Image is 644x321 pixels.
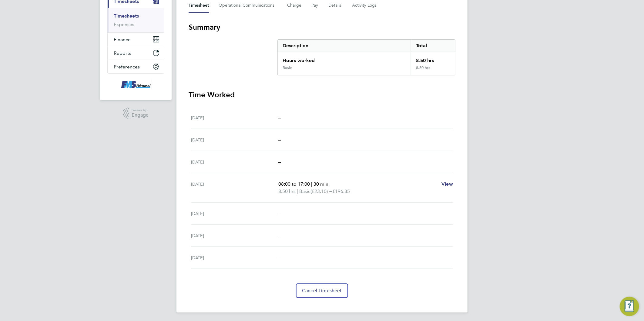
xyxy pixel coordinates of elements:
span: 30 min [314,181,328,187]
div: 8.50 hrs [411,52,455,65]
div: [DATE] [191,180,278,195]
a: Powered byEngage [123,108,149,119]
span: Finance [114,37,131,42]
section: Timesheet [189,22,455,298]
span: 08:00 to 17:00 [278,181,310,187]
a: Expenses [114,22,134,27]
img: f-mead-logo-retina.png [120,80,152,89]
span: Reports [114,50,131,56]
span: – [278,233,281,238]
div: [DATE] [191,136,278,144]
span: Preferences [114,64,140,70]
h3: Time Worked [189,90,455,100]
button: Reports [108,46,164,60]
span: 8.50 hrs [278,188,296,194]
span: (£23.10) = [310,188,332,194]
div: [DATE] [191,114,278,121]
span: £196.35 [332,188,350,194]
button: Finance [108,33,164,46]
div: Description [278,40,411,52]
div: [DATE] [191,210,278,217]
div: Timesheets [108,8,164,32]
div: [DATE] [191,232,278,239]
span: | [297,188,298,194]
a: Go to home page [107,80,164,89]
span: | [311,181,312,187]
span: – [278,137,281,143]
div: 8.50 hrs [411,65,455,75]
div: Hours worked [278,52,411,65]
div: Total [411,40,455,52]
span: – [278,210,281,216]
button: Preferences [108,60,164,73]
span: View [441,181,453,187]
button: Engage Resource Center [620,297,639,316]
div: [DATE] [191,254,278,261]
span: Engage [132,113,149,118]
div: Basic [283,65,292,70]
div: Summary [277,39,455,75]
a: Timesheets [114,13,139,19]
div: [DATE] [191,158,278,166]
a: View [441,180,453,188]
span: Basic [299,188,310,195]
button: Cancel Timesheet [296,283,348,298]
span: – [278,115,281,121]
span: – [278,255,281,260]
span: – [278,159,281,165]
span: Cancel Timesheet [302,288,342,294]
span: Powered by [132,108,149,113]
h3: Summary [189,22,455,32]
